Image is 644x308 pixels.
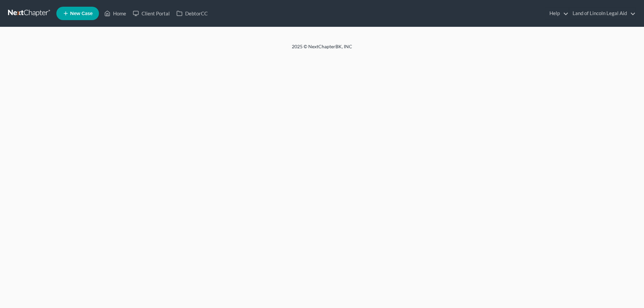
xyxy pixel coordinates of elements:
[546,7,569,19] a: Help
[56,7,99,20] new-legal-case-button: New Case
[129,7,173,19] a: Client Portal
[101,7,129,19] a: Home
[131,43,513,55] div: 2025 © NextChapterBK, INC
[173,7,211,19] a: DebtorCC
[569,7,636,19] a: Land of Lincoln Legal Aid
